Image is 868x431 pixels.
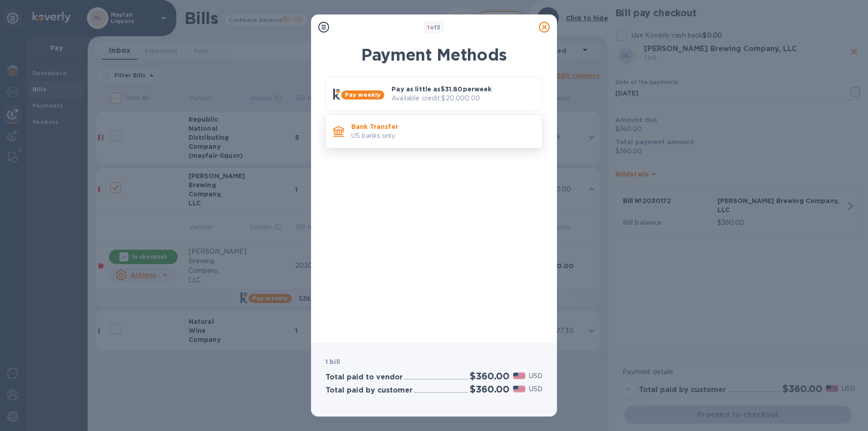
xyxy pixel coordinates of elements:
p: Bank Transfer [351,122,535,131]
h1: Payment Methods [325,45,542,64]
p: USD [529,384,542,394]
h3: Total paid to vendor [325,373,403,382]
b: 1 bill [325,358,340,365]
img: USD [513,386,525,392]
img: USD [513,373,525,379]
h2: $360.00 [470,370,509,382]
p: Available credit: $20,000.00 [392,94,535,103]
p: Pay as little as $31.80 per week [392,85,535,94]
p: USD [529,371,542,381]
h3: Total paid by customer [325,386,413,395]
b: of 3 [427,24,441,31]
h2: $360.00 [470,384,509,395]
span: 1 [427,24,429,31]
b: Pay weekly [345,91,381,98]
p: US banks only. [351,131,535,141]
